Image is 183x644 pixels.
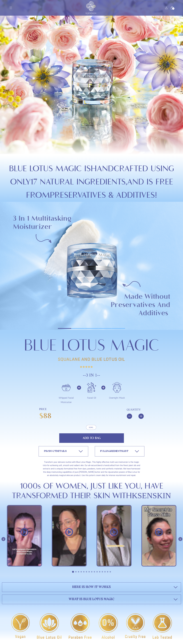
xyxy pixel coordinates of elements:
[135,450,139,453] img: arrow-down.svg
[100,450,106,453] span: FULL
[98,328,112,329] button: Load image 3 in gallery view
[86,425,96,430] label: 50ML
[153,613,172,639] img: Blue Lotus Magic Is Lab Tested
[125,613,145,639] img: Blue Lotus Magic Is Cruelty Free
[91,571,92,572] button: 8 of 5
[132,491,171,500] span: KSENSKIN
[43,461,140,477] span: Transform your skincare routine with Blue Lotus Magic. This highly effective multi-use moisturize...
[59,433,124,443] button: Add to Bag
[85,328,98,329] button: Play video 1 in gallery view
[75,571,77,572] button: 2 of 5
[178,537,182,541] button: Next
[110,571,111,572] button: 15 of 5
[8,5,14,11] summary: Menu
[127,407,144,412] label: Quantity
[69,613,92,639] img: Blue Lotus Magic Is Paraben Free
[78,571,79,572] button: 3 of 5
[2,481,181,500] h2: 1000s OF WOMEN, JUST LIKE YOU, HAVE TRANSFORMED THEIR SKIN WITH
[123,450,128,453] span: LIST
[37,613,61,639] img: Blue Lotus Magic Is made from Blue Lotus Oil
[77,386,81,390] img: Facial Oil
[2,595,181,604] a: What is blue lotus magic
[100,450,128,453] span: INGREDIENTS
[101,386,105,390] img: Facial Oil
[83,571,84,572] button: 5 of 5
[79,450,83,453] img: arrow-down.svg
[107,571,108,572] button: 14 of 5
[94,571,95,572] button: 9 of 5
[96,571,98,572] button: 10 of 5
[39,446,88,456] a: PRODUCTDETAILS
[9,162,174,202] h2: Blue Lotus Magic is handcrafted using only 17 natural ingredients, and is free from preservatives...
[99,571,100,572] button: 11 of 5
[82,396,101,400] p: Facial Oil
[12,356,171,363] p: SQUALANE AND BLUE LOTUS OIL
[2,582,181,592] h2: Here is how it works
[71,328,85,329] button: Load image 2 in gallery view
[12,372,171,378] div: --3 in 1--
[39,412,51,420] span: $88
[95,446,144,456] a: FULLINGREDIENTSLIST
[86,382,97,393] img: Facial Oil
[39,407,51,411] span: Price
[14,339,169,356] h1: Blue Lotus Magic
[173,7,174,10] span: 2
[83,436,101,440] span: Add to Bag
[11,613,30,639] img: Blue Lotus Magic Is Vegan
[72,571,74,573] button: 1 of 5
[62,383,71,392] img: Whipped Facial Moisturizer
[56,396,76,404] p: Whipped Facial Moisturizer
[58,328,71,329] button: Load image 1 in gallery view
[107,396,127,400] p: Overnight Mask
[80,365,93,368] span: 4.99 stars
[88,571,90,572] button: 7 of 5
[102,571,103,572] button: 12 of 5
[104,571,106,572] button: 13 of 5
[111,382,123,393] img: Overnight Mask
[44,450,56,453] span: PRODUCT
[44,450,67,453] span: DETAILS
[86,571,87,572] button: 6 of 5
[112,328,125,329] button: Load image 4 in gallery view
[81,571,82,572] button: 4 of 5
[99,613,118,639] img: Blue Lotus Magic Is Alcohol Free
[1,537,5,541] button: Previous
[86,1,96,14] img: KSENSKIN White Logo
